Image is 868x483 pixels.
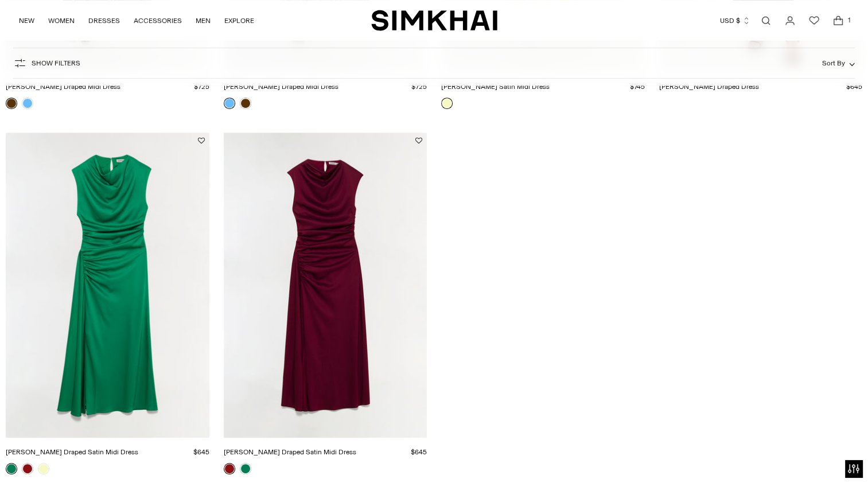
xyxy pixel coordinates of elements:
[803,9,826,32] a: Wishlist
[371,9,497,32] a: SIMKHAI
[6,83,120,91] a: [PERSON_NAME] Draped Midi Dress
[720,8,750,33] button: USD $
[754,9,777,32] a: Open search modal
[88,8,120,33] a: DRESSES
[32,59,80,67] span: Show Filters
[441,83,550,91] a: [PERSON_NAME] Satin Midi Dress
[659,83,759,91] a: [PERSON_NAME] Draped Dress
[19,8,34,33] a: NEW
[48,8,75,33] a: WOMEN
[196,8,211,33] a: MEN
[844,15,854,25] span: 1
[224,83,338,91] a: [PERSON_NAME] Draped Midi Dress
[822,59,844,67] span: Sort By
[779,9,801,32] a: Go to the account page
[224,448,356,456] a: [PERSON_NAME] Draped Satin Midi Dress
[224,8,254,33] a: EXPLORE
[6,448,138,456] a: [PERSON_NAME] Draped Satin Midi Dress
[13,54,80,72] button: Show Filters
[822,57,855,69] button: Sort By
[827,9,850,32] a: Open cart modal
[134,8,182,33] a: ACCESSORIES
